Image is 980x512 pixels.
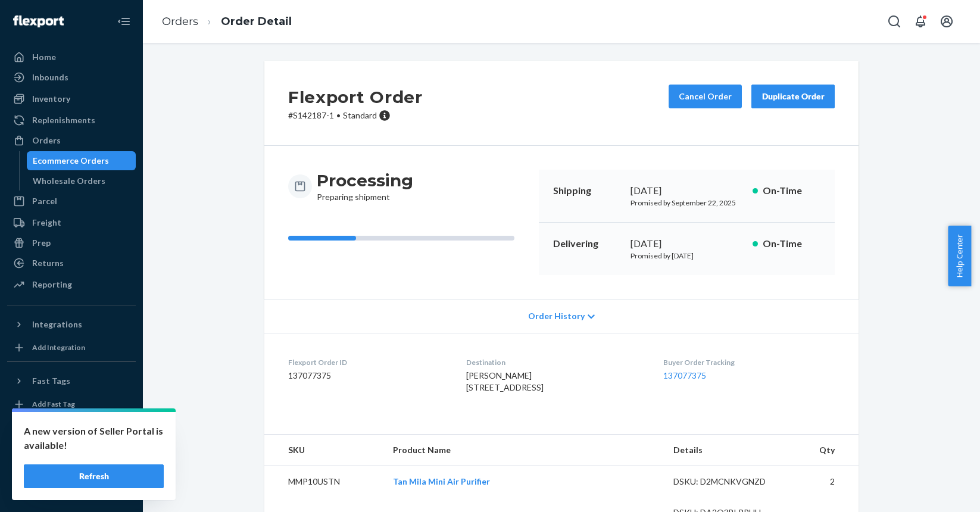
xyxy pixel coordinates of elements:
a: Inbounds [7,68,136,87]
div: Fast Tags [32,375,70,387]
span: • [336,110,341,120]
button: Give Feedback [7,479,136,498]
button: Help Center [948,226,971,286]
div: DSKU: D2MCNKVGNZD [673,476,785,488]
a: Order Detail [221,15,292,28]
div: Orders [32,135,61,146]
button: Duplicate Order [751,85,835,108]
p: Shipping [553,184,621,198]
button: Fast Tags [7,371,136,391]
a: Help Center [7,458,136,477]
button: Open Search Box [882,10,906,33]
div: Returns [32,257,64,269]
a: Ecommerce Orders [27,151,136,170]
div: Inventory [32,93,70,105]
a: 137077375 [663,370,706,380]
div: Reporting [32,279,72,291]
a: Replenishments [7,111,136,130]
a: Home [7,48,136,67]
button: Refresh [24,464,164,488]
dt: Destination [466,357,644,367]
a: Add Integration [7,339,136,357]
a: Settings [7,418,136,437]
div: [DATE] [631,184,743,198]
a: Orders [7,131,136,150]
dd: 137077375 [288,370,447,382]
th: SKU [264,435,383,466]
th: Product Name [383,435,664,466]
span: Standard [343,110,377,120]
h3: Processing [317,170,413,191]
a: Inventory [7,89,136,108]
div: Parcel [32,195,57,207]
div: Prep [32,237,51,249]
a: Prep [7,233,136,252]
p: # S142187-1 [288,110,423,121]
a: Tan Mila Mini Air Purifier [393,476,490,486]
p: Promised by [DATE] [631,251,743,261]
div: Integrations [32,319,82,330]
button: Open account menu [935,10,959,33]
button: Integrations [7,315,136,334]
td: 2 [795,466,859,498]
div: Freight [32,217,61,229]
p: On-Time [763,237,820,251]
th: Qty [795,435,859,466]
div: Wholesale Orders [33,175,105,187]
div: Inbounds [32,71,68,83]
a: Returns [7,254,136,273]
a: Parcel [7,192,136,211]
td: MMP10USTN [264,466,383,498]
div: Home [32,51,56,63]
div: Replenishments [32,114,95,126]
button: Cancel Order [669,85,742,108]
th: Details [664,435,795,466]
h2: Flexport Order [288,85,423,110]
p: Delivering [553,237,621,251]
button: Close Navigation [112,10,136,33]
button: Open notifications [909,10,932,33]
a: Orders [162,15,198,28]
a: Add Fast Tag [7,395,136,413]
p: On-Time [763,184,820,198]
div: Add Fast Tag [32,399,75,409]
p: A new version of Seller Portal is available! [24,424,164,452]
div: Duplicate Order [761,90,825,102]
ol: breadcrumbs [152,4,301,39]
dt: Flexport Order ID [288,357,447,367]
dt: Buyer Order Tracking [663,357,835,367]
img: Flexport logo [13,15,64,27]
a: Freight [7,213,136,232]
div: Ecommerce Orders [33,155,109,167]
div: Add Integration [32,342,85,352]
p: Promised by September 22, 2025 [631,198,743,208]
span: [PERSON_NAME] [STREET_ADDRESS] [466,370,544,392]
a: Talk to Support [7,438,136,457]
a: Wholesale Orders [27,171,136,191]
div: [DATE] [631,237,743,251]
div: Preparing shipment [317,170,413,203]
a: Reporting [7,275,136,294]
span: Order History [528,310,585,322]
